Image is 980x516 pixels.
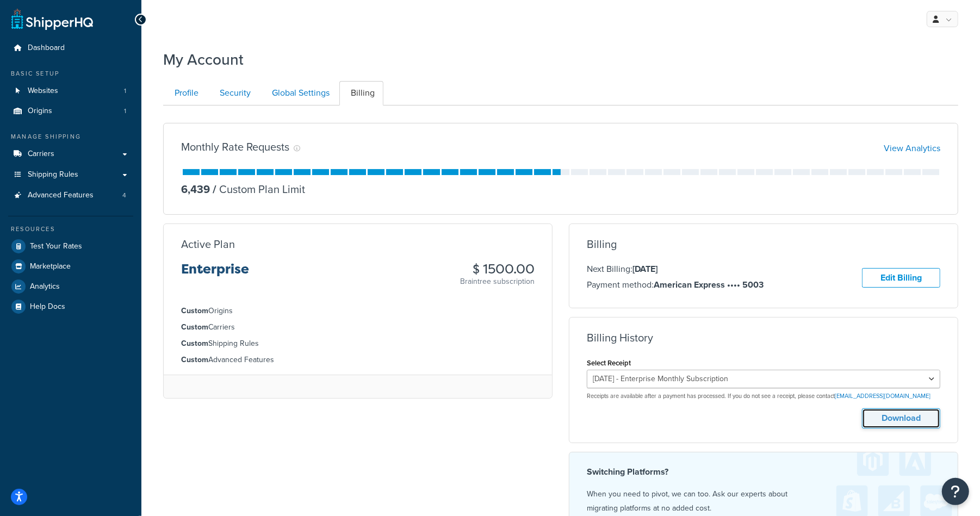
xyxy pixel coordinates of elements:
strong: Custom [181,354,208,365]
span: Dashboard [28,43,65,53]
li: Websites [8,81,133,101]
a: Global Settings [260,81,338,105]
strong: Custom [181,338,208,349]
a: Origins 1 [8,101,133,121]
li: Carriers [181,321,535,333]
span: Help Docs [30,302,65,312]
p: Payment method: [587,278,764,292]
a: [EMAIL_ADDRESS][DOMAIN_NAME] [835,391,931,400]
span: Test Your Rates [30,242,82,251]
a: Test Your Rates [8,237,133,256]
span: 1 [124,86,126,96]
a: Help Docs [8,297,133,316]
p: Custom Plan Limit [210,182,305,197]
div: Basic Setup [8,69,133,78]
p: Braintree subscription [460,276,535,287]
span: Origins [28,107,52,116]
a: ShipperHQ Home [11,8,93,30]
h3: $ 1500.00 [460,262,535,276]
a: Advanced Features 4 [8,185,133,206]
span: Marketplace [30,262,71,271]
a: Marketplace [8,257,133,276]
span: Websites [28,86,58,96]
label: Select Receipt [587,359,631,367]
li: Advanced Features [181,354,535,366]
li: Origins [8,101,133,121]
span: / [213,181,216,197]
h3: Billing [587,238,617,250]
h3: Enterprise [181,262,249,285]
p: Receipts are available after a payment has processed. If you do not see a receipt, please contact [587,392,940,400]
span: 1 [124,107,126,116]
strong: American Express •••• 5003 [654,278,764,291]
li: Shipping Rules [181,338,535,350]
a: Carriers [8,144,133,164]
a: Analytics [8,277,133,296]
h3: Billing History [587,332,653,344]
div: Manage Shipping [8,132,133,141]
button: Open Resource Center [942,478,969,505]
a: Dashboard [8,38,133,58]
h3: Monthly Rate Requests [181,141,289,153]
strong: Custom [181,305,208,316]
a: Security [208,81,259,105]
span: Advanced Features [28,191,94,200]
h3: Active Plan [181,238,235,250]
div: Resources [8,225,133,234]
a: View Analytics [884,142,940,154]
strong: Custom [181,321,208,333]
h1: My Account [163,49,244,70]
span: Shipping Rules [28,170,78,179]
a: Edit Billing [862,268,940,288]
a: Shipping Rules [8,165,133,185]
li: Advanced Features [8,185,133,206]
p: 6,439 [181,182,210,197]
h4: Switching Platforms? [587,465,940,478]
a: Billing [339,81,383,105]
a: Profile [163,81,207,105]
span: Carriers [28,150,54,159]
p: Next Billing: [587,262,764,276]
span: 4 [122,191,126,200]
li: Origins [181,305,535,317]
button: Download [862,408,940,428]
strong: [DATE] [632,263,658,275]
a: Websites 1 [8,81,133,101]
span: Analytics [30,282,60,291]
p: When you need to pivot, we can too. Ask our experts about migrating platforms at no added cost. [587,487,940,515]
